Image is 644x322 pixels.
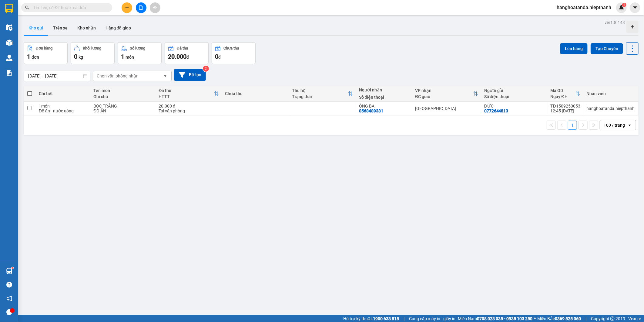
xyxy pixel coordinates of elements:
span: đơn [32,55,39,60]
span: ⚪️ [534,317,536,320]
div: 0568489331 [359,108,383,113]
sup: 1 [12,267,13,269]
span: đ [218,55,221,60]
button: Kho nhận [72,21,101,35]
div: TĐ1509250053 [551,104,580,108]
span: kg [79,55,83,60]
span: món [126,55,134,60]
span: caret-down [632,5,638,10]
span: question-circle [6,282,12,288]
div: ÔNG BA [359,104,409,108]
img: icon-new-feature [619,5,624,10]
div: 1 món [39,104,87,108]
div: Tại văn phòng [159,108,219,113]
sup: 1 [622,3,626,7]
button: Đơn hàng1đơn [24,42,68,64]
div: Nhân viên [586,91,635,96]
button: Chưa thu0đ [212,42,256,64]
img: warehouse-icon [6,55,12,61]
b: Công Ty xe khách HIỆP THÀNH [20,5,71,42]
button: Kho gửi [24,21,48,35]
div: Chưa thu [224,46,239,50]
button: Đã thu20.000đ [165,42,209,64]
span: Miền Bắc [537,315,581,322]
img: warehouse-icon [6,268,12,274]
button: Số lượng1món [118,42,162,64]
button: caret-down [630,2,640,13]
th: Toggle SortBy [548,86,583,102]
span: 20.000 [168,53,186,60]
div: Đơn hàng [36,46,52,50]
div: Đã thu [159,88,214,93]
button: Bộ lọc [174,69,206,81]
button: plus [122,2,132,13]
div: ĐỒ ĂN [93,108,153,113]
span: hanghoatanda.hiepthanh [552,4,616,11]
th: Toggle SortBy [289,86,356,102]
div: hanghoatanda.hiepthanh [586,106,635,111]
div: Số lượng [130,46,145,50]
div: ĐỨC [484,104,545,108]
span: Hỗ trợ kỹ thuật: [343,315,399,322]
div: Trạng thái [292,94,348,99]
div: Chọn văn phòng nhận [97,73,139,79]
div: Số điện thoại [359,95,409,100]
th: Toggle SortBy [412,86,481,102]
button: file-add [136,2,146,13]
span: | [585,315,586,322]
th: Toggle SortBy [156,86,222,102]
input: Select a date range. [24,71,90,81]
img: solution-icon [6,70,12,76]
sup: 2 [203,66,209,72]
div: 100 / trang [604,122,625,128]
span: 0 [74,53,77,60]
div: Người nhận [359,87,409,92]
h2: TĐ1509250053 [3,43,49,53]
div: HTTT [159,94,214,99]
button: Hàng đã giao [101,21,136,35]
span: 1 [27,53,30,60]
div: Chi tiết [39,91,87,96]
span: message [6,309,12,315]
div: VP nhận [415,88,473,93]
span: aim [153,5,157,10]
strong: 1900 633 818 [373,316,399,321]
strong: 0369 525 060 [555,316,581,321]
img: logo-vxr [5,4,13,13]
svg: open [163,74,168,78]
div: ver 1.8.143 [605,19,625,26]
div: ĐC giao [415,94,473,99]
span: đ [186,55,189,60]
div: Đồ ăn - nước uống [39,108,87,113]
h2: VP Nhận: [GEOGRAPHIC_DATA] [34,43,157,82]
img: warehouse-icon [6,24,12,31]
span: copyright [610,317,615,321]
span: search [25,5,29,10]
button: Khối lượng0kg [71,42,115,64]
div: [GEOGRAPHIC_DATA] [415,106,478,111]
div: 20.000 đ [159,104,219,108]
div: 0772644813 [484,108,508,113]
div: Mã GD [551,88,575,93]
div: Thu hộ [292,88,348,93]
span: | [404,315,404,322]
span: 1 [623,3,625,7]
button: Lên hàng [560,43,588,54]
div: Tên món [93,88,153,93]
span: Miền Nam [458,315,532,322]
div: Tạo kho hàng mới [626,21,639,33]
div: Chưa thu [225,91,286,96]
button: 1 [568,121,577,130]
button: Trên xe [48,21,72,35]
button: aim [150,2,160,13]
div: Đã thu [177,46,188,50]
span: plus [125,5,129,10]
div: 12:45 [DATE] [551,108,580,113]
span: notification [6,296,12,301]
div: Khối lượng [83,46,101,50]
div: Số điện thoại [484,94,545,99]
button: Tạo Chuyến [591,43,623,54]
strong: 0708 023 035 - 0935 103 250 [477,316,532,321]
span: Cung cấp máy in - giấy in: [409,315,456,322]
svg: open [627,123,632,128]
